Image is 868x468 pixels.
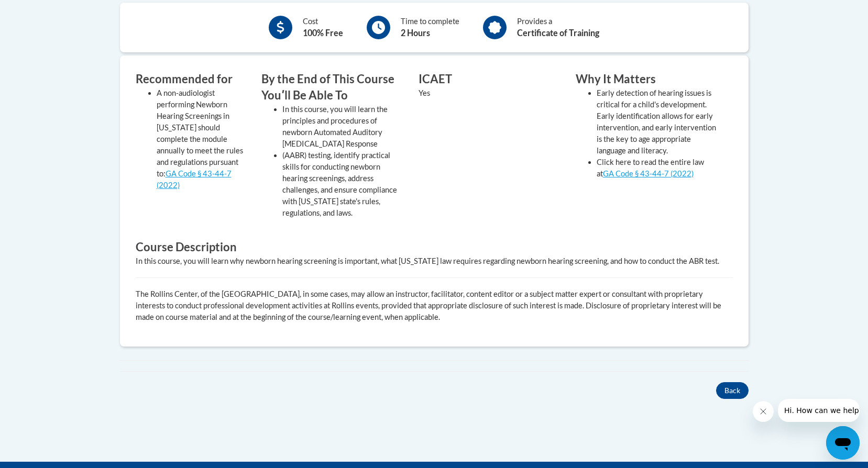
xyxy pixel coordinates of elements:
b: 2 Hours [401,28,430,38]
b: 100% Free [303,28,343,38]
li: Click here to read the entire law at [597,157,717,180]
p: The Rollins Center, of the [GEOGRAPHIC_DATA], in some cases, may allow an instructor, facilitator... [136,288,733,323]
li: In this course, you will learn the principles and procedures of newborn Automated Auditory [MEDIC... [282,104,403,150]
h3: Recommended for [136,71,246,87]
div: In this course, you will learn why newborn hearing screening is important, what [US_STATE] law re... [136,255,733,267]
value: Yes [419,88,430,97]
span: Hi. How can we help? [6,7,85,16]
li: Early detection of hearing issues is critical for a child's development. Early identification all... [597,87,717,157]
iframe: Message from company [778,399,860,422]
h3: ICAET [419,71,560,87]
a: GA Code § 43-44-7 (2022) [157,169,232,190]
b: Certificate of Training [517,28,599,38]
a: GA Code § 43-44-7 (2022) [603,169,694,178]
div: Cost [303,16,343,39]
div: Provides a [517,16,599,39]
h3: Why It Matters [576,71,717,87]
li: (AABR) testing, identify practical skills for conducting newborn hearing screenings, address chal... [282,150,403,219]
h3: By the End of This Course Youʹll Be Able To [261,71,403,104]
iframe: Close message [753,401,774,422]
li: A non-audiologist performing Newborn Hearing Screenings in [US_STATE] should complete the module ... [157,87,246,191]
iframe: Button to launch messaging window [826,426,860,460]
button: Back [716,382,749,399]
div: Time to complete [401,16,459,39]
h3: Course Description [136,239,733,255]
